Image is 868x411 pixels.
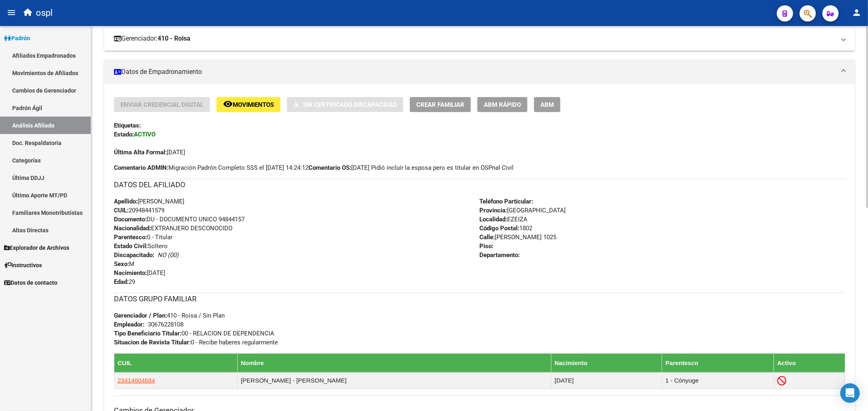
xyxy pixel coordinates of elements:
[114,164,168,171] strong: Comentario ADMIN:
[4,261,42,270] span: Instructivos
[114,225,232,232] span: EXTRANJERO DESCONOCIDO
[157,251,178,259] i: NO (00)
[114,122,141,129] strong: Etiquetas:
[114,34,835,43] mat-panel-title: Gerenciador:
[114,321,144,328] strong: Empleador:
[237,372,551,389] td: [PERSON_NAME] - [PERSON_NAME]
[104,26,855,51] mat-expansion-panel-header: Gerenciador:410 - Roisa
[7,8,16,17] mat-icon: menu
[114,278,135,286] span: 29
[662,353,774,372] th: Parentesco
[114,242,148,250] strong: Estado Civil:
[480,234,557,241] span: [PERSON_NAME] 1025
[774,353,845,372] th: Activo
[480,216,507,223] strong: Localidad:
[233,101,274,108] span: Movimientos
[4,243,69,252] span: Explorador de Archivos
[114,207,129,214] strong: CUIL:
[118,377,155,384] span: 23414604684
[480,242,494,250] strong: Piso:
[114,330,181,337] strong: Tipo Beneficiario Titular:
[114,179,845,190] h3: DATOS DEL AFILIADO
[551,372,662,389] td: [DATE]
[114,330,274,337] span: 00 - RELACION DE DEPENDENCIA
[484,101,521,108] span: ABM Rápido
[114,312,167,319] strong: Gerenciador / Plan:
[303,101,397,108] span: Sin Certificado Discapacidad
[308,164,351,171] strong: Comentario OS:
[114,67,835,76] mat-panel-title: Datos de Empadronamiento
[540,101,554,108] span: ABM
[114,353,238,372] th: CUIL
[237,353,551,372] th: Nombre
[114,339,278,346] span: 0 - Recibe haberes regularmente
[114,251,154,259] strong: Discapacitado:
[114,198,138,205] strong: Apellido:
[480,234,495,241] strong: Calle:
[114,312,225,319] span: 410 - Roisa / Sin Plan
[114,216,146,223] strong: Documento:
[36,4,52,22] span: ospl
[840,383,860,403] div: Open Intercom Messenger
[114,339,191,346] strong: Situacion de Revista Titular:
[551,353,662,372] th: Nacimiento
[852,8,861,17] mat-icon: person
[534,97,560,112] button: ABM
[480,225,533,232] span: 1802
[114,97,210,112] button: Enviar Credencial Digital
[157,34,190,43] strong: 410 - Roisa
[114,198,184,205] span: [PERSON_NAME]
[477,97,527,112] button: ABM Rápido
[4,278,57,287] span: Datos de contacto
[480,198,533,205] strong: Teléfono Particular:
[114,293,845,305] h3: DATOS GRUPO FAMILIAR
[4,34,30,43] span: Padrón
[114,234,173,241] span: 0 - Titular
[223,99,233,109] mat-icon: remove_red_eye
[114,131,134,138] strong: Estado:
[114,260,134,268] span: M
[114,225,151,232] strong: Nacionalidad:
[148,320,184,329] div: 30676228108
[410,97,471,112] button: Crear Familiar
[114,242,168,250] span: Soltero
[480,216,528,223] span: EZEIZA
[480,207,507,214] strong: Provincia:
[216,97,280,112] button: Movimientos
[114,216,245,223] span: DU - DOCUMENTO UNICO 94844157
[114,269,165,277] span: [DATE]
[114,149,167,156] strong: Última Alta Formal:
[114,260,129,268] strong: Sexo:
[480,251,520,259] strong: Departamento:
[134,131,155,138] strong: ACTIVO
[114,278,129,286] strong: Edad:
[114,207,164,214] span: 20948441579
[104,60,855,84] mat-expansion-panel-header: Datos de Empadronamiento
[308,163,514,172] span: [DATE] Pidió incluír la esposa pero es titular en OSPnal Civil
[114,149,185,156] span: [DATE]
[120,101,203,108] span: Enviar Credencial Digital
[480,225,520,232] strong: Código Postal:
[114,234,147,241] strong: Parentesco:
[662,372,774,389] td: 1 - Cónyuge
[416,101,464,108] span: Crear Familiar
[114,269,147,277] strong: Nacimiento:
[480,207,566,214] span: [GEOGRAPHIC_DATA]
[287,97,403,112] button: Sin Certificado Discapacidad
[114,163,308,172] span: Migración Padrón Completo SSS el [DATE] 14:24:12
